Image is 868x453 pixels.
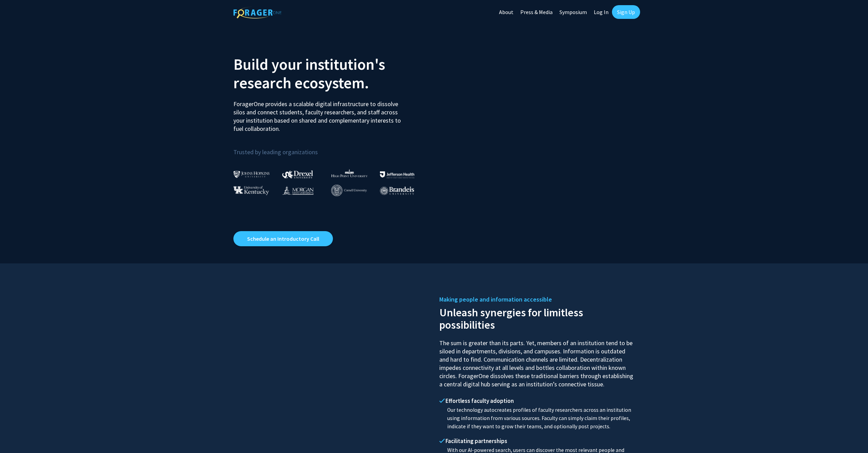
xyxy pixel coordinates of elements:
[282,170,313,178] img: Drexel University
[380,171,414,178] img: Thomas Jefferson University
[439,438,635,444] h4: Facilitating partnerships
[282,186,314,195] img: Morgan State University
[380,186,414,195] img: Brandeis University
[233,231,333,246] a: Opens in a new tab
[331,169,368,177] img: High Point University
[439,333,635,388] p: The sum is greater than its parts. Yet, members of an institution tend to be siloed in department...
[233,186,269,195] img: University of Kentucky
[439,406,635,431] p: Our technology autocreates profiles of faculty researchers across an institution using informatio...
[233,55,429,92] h2: Build your institution's research ecosystem.
[233,95,406,133] p: ForagerOne provides a scalable digital infrastructure to dissolve silos and connect students, fac...
[233,171,270,178] img: Johns Hopkins University
[233,138,429,157] p: Trusted by leading organizations
[439,397,635,404] h4: Effortless faculty adoption
[331,185,367,196] img: Cornell University
[612,5,640,19] a: Sign Up
[439,305,635,331] h2: Unleash synergies for limitless possibilities
[233,7,281,19] img: ForagerOne Logo
[439,294,635,305] h5: Making people and information accessible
